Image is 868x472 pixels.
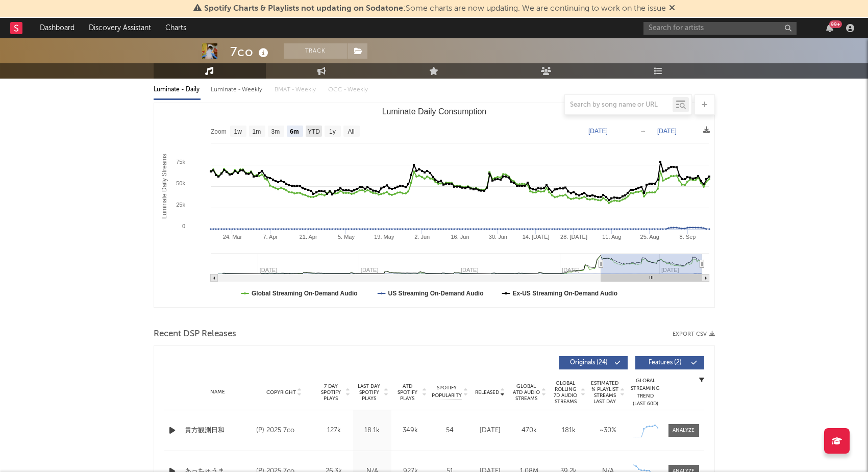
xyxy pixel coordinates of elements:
[317,383,344,402] span: 7 Day Spotify Plays
[356,383,383,402] span: Last Day Spotify Plays
[432,384,462,400] span: Spotify Popularity
[669,5,675,13] span: Dismiss
[356,426,389,436] div: 18.1k
[256,425,312,437] div: (P) 2025 7co
[176,202,185,208] text: 25k
[826,24,833,32] button: 99+
[271,128,280,135] text: 3m
[602,234,621,240] text: 11. Aug
[673,331,715,337] button: Export CSV
[394,426,427,436] div: 349k
[299,234,317,240] text: 21. Apr
[290,128,299,135] text: 6m
[388,290,483,297] text: US Streaming On-Demand Audio
[565,360,612,366] span: Originals ( 24 )
[642,360,689,366] span: Features ( 2 )
[234,128,242,135] text: 1w
[160,154,167,218] text: Luminate Daily Streams
[185,388,252,396] div: Name
[252,128,261,135] text: 1m
[475,389,499,395] span: Released
[414,234,430,240] text: 2. Jun
[512,290,617,297] text: Ex-US Streaming On-Demand Audio
[154,328,236,340] span: Recent DSP Releases
[211,81,264,98] div: Luminate - Weekly
[374,234,394,240] text: 19. May
[185,426,252,436] a: 貴方観測日和
[591,380,619,405] span: Estimated % Playlist Streams Last Day
[640,234,659,240] text: 25. Aug
[394,383,421,402] span: ATD Spotify Plays
[588,128,608,135] text: [DATE]
[82,18,158,38] a: Discovery Assistant
[204,5,666,13] span: : Some charts are now updating. We are continuing to work on the issue
[337,234,355,240] text: 5. May
[182,223,185,229] text: 0
[560,234,587,240] text: 28. [DATE]
[559,356,628,369] button: Originals(24)
[657,128,677,135] text: [DATE]
[630,377,661,408] div: Global Streaming Trend (Last 60D)
[432,426,468,436] div: 54
[522,234,549,240] text: 14. [DATE]
[252,290,358,297] text: Global Streaming On-Demand Audio
[473,426,507,436] div: [DATE]
[552,426,586,436] div: 181k
[552,380,580,405] span: Global Rolling 7D Audio Streams
[211,128,227,135] text: Zoom
[176,180,185,186] text: 50k
[451,234,469,240] text: 16. Jun
[565,101,673,109] input: Search by song name or URL
[154,103,714,307] svg: Luminate Daily Consumption
[635,356,704,369] button: Features(2)
[512,426,547,436] div: 470k
[591,426,625,436] div: ~ 30 %
[284,43,348,59] button: Track
[640,128,646,135] text: →
[317,426,351,436] div: 127k
[154,81,201,98] div: Luminate - Daily
[266,389,296,395] span: Copyright
[33,18,82,38] a: Dashboard
[512,383,540,402] span: Global ATD Audio Streams
[307,128,319,135] text: YTD
[829,20,842,28] div: 99 +
[488,234,507,240] text: 30. Jun
[329,128,336,135] text: 1y
[263,234,278,240] text: 7. Apr
[222,234,242,240] text: 24. Mar
[230,43,271,60] div: 7co
[679,234,696,240] text: 8. Sep
[158,18,193,38] a: Charts
[176,159,185,165] text: 75k
[348,128,354,135] text: All
[204,5,403,13] span: Spotify Charts & Playlists not updating on Sodatone
[643,22,797,35] input: Search for artists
